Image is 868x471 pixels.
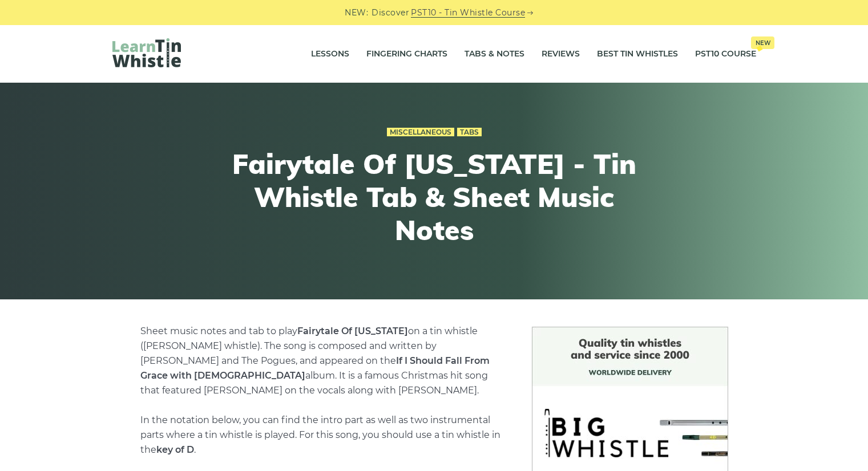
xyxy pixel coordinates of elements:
p: Sheet music notes and tab to play on a tin whistle ([PERSON_NAME] whistle). The song is composed ... [140,324,504,457]
span: New [751,36,774,49]
a: Miscellaneous [387,128,454,137]
strong: Fairytale Of [US_STATE] [297,326,408,336]
a: PST10 CourseNew [695,40,756,68]
a: Tabs & Notes [465,40,524,68]
img: LearnTinWhistle.com [112,38,181,67]
a: Reviews [542,40,580,68]
a: Fingering Charts [366,40,447,68]
a: Lessons [311,40,349,68]
h1: Fairytale Of [US_STATE] - Tin Whistle Tab & Sheet Music Notes [224,148,644,246]
a: Best Tin Whistles [597,40,678,68]
strong: key of D [156,444,194,455]
a: Tabs [457,128,482,137]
